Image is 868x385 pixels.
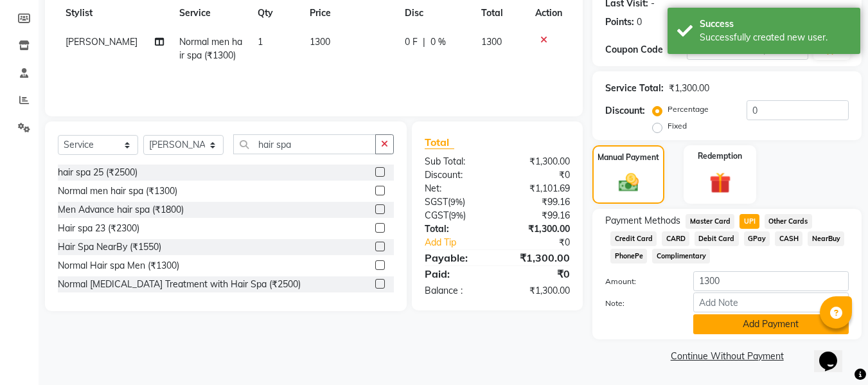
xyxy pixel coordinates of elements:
[605,15,634,29] div: Points:
[698,150,742,162] label: Redemption
[497,209,580,222] div: ₹99.16
[233,134,376,154] input: Search or Scan
[415,250,497,265] div: Payable:
[652,249,710,264] span: Complimentary
[668,103,709,115] label: Percentage
[668,120,687,132] label: Fixed
[415,284,497,298] div: Balance :
[744,231,770,246] span: GPay
[450,197,463,207] span: 9%
[814,334,855,372] iframe: chat widget
[669,82,709,95] div: ₹1,300.00
[405,35,418,49] span: 0 F
[700,31,851,44] div: Successfully created new user.
[610,249,647,264] span: PhonePe
[66,36,137,48] span: [PERSON_NAME]
[58,259,179,273] div: Normal Hair spa Men (₹1300)
[596,276,683,287] label: Amount:
[451,210,463,220] span: 9%
[415,222,497,236] div: Total:
[596,298,683,309] label: Note:
[58,240,161,254] div: Hair Spa NearBy (₹1550)
[58,184,177,198] div: Normal men hair spa (₹1300)
[808,231,844,246] span: NearBuy
[58,203,184,217] div: Men Advance hair spa (₹1800)
[415,182,497,195] div: Net:
[415,195,497,209] div: ( )
[179,36,242,61] span: Normal men hair spa (₹1300)
[497,284,580,298] div: ₹1,300.00
[58,278,301,291] div: Normal [MEDICAL_DATA] Treatment with Hair Spa (₹2500)
[497,155,580,168] div: ₹1,300.00
[605,104,645,118] div: Discount:
[58,222,139,235] div: Hair spa 23 (₹2300)
[481,36,502,48] span: 1300
[693,314,849,334] button: Add Payment
[497,168,580,182] div: ₹0
[662,231,689,246] span: CARD
[595,350,859,363] a: Continue Without Payment
[610,231,657,246] span: Credit Card
[425,210,448,221] span: CGST
[415,209,497,222] div: ( )
[686,214,734,229] span: Master Card
[695,231,739,246] span: Debit Card
[497,222,580,236] div: ₹1,300.00
[775,231,802,246] span: CASH
[612,171,645,194] img: _cash.svg
[637,15,642,29] div: 0
[598,152,659,163] label: Manual Payment
[605,43,686,57] div: Coupon Code
[700,17,851,31] div: Success
[693,292,849,312] input: Add Note
[605,214,680,228] span: Payment Methods
[415,168,497,182] div: Discount:
[497,250,580,265] div: ₹1,300.00
[425,196,448,208] span: SGST
[58,166,137,179] div: hair spa 25 (₹2500)
[425,136,454,149] span: Total
[497,195,580,209] div: ₹99.16
[310,36,330,48] span: 1300
[258,36,263,48] span: 1
[415,266,497,282] div: Paid:
[740,214,759,229] span: UPI
[765,214,812,229] span: Other Cards
[703,170,738,196] img: _gift.svg
[415,155,497,168] div: Sub Total:
[423,35,425,49] span: |
[430,35,446,49] span: 0 %
[497,182,580,195] div: ₹1,101.69
[497,266,580,282] div: ₹0
[693,271,849,291] input: Amount
[511,236,580,249] div: ₹0
[415,236,511,249] a: Add Tip
[605,82,664,95] div: Service Total:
